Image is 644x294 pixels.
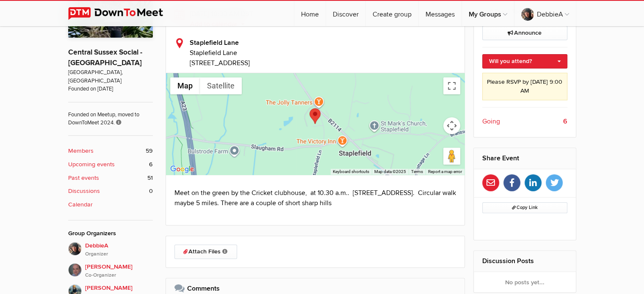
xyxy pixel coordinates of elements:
a: Announce [482,26,567,40]
a: Open this area in Google Maps (opens a new window) [168,164,196,175]
b: Members [68,146,94,156]
span: 0 [149,187,153,196]
b: 6 [563,116,567,126]
a: Terms (opens in new tab) [411,169,423,174]
a: Upcoming events 6 [68,160,153,169]
span: [PERSON_NAME] [85,262,153,279]
div: Group Organizers [68,229,153,238]
b: Discussions [68,187,100,196]
span: Announce [508,29,542,36]
button: Show satellite imagery [200,77,242,94]
span: [GEOGRAPHIC_DATA], [GEOGRAPHIC_DATA] [68,69,153,85]
span: Map data ©2025 [374,169,406,174]
a: Create group [366,1,418,26]
p: Meet on the green by the Cricket clubhouse, at 10.30 a.m.. [174,188,456,208]
a: [PERSON_NAME]Co-Organizer [68,258,153,279]
i: Co-Organizer [85,272,153,279]
b: Past events [68,173,99,183]
a: Discussion Posts [482,257,534,265]
span: 51 [147,173,153,183]
button: Map camera controls [443,117,460,134]
a: Will you attend? [482,54,567,69]
a: Report a map error [428,169,462,174]
div: [DATE] 10:30 AM BST [174,9,456,29]
a: Attach Files [174,245,237,259]
button: Keyboard shortcuts [333,169,369,175]
h2: Share Event [482,148,567,168]
a: DebbieA [514,1,576,26]
span: Going [482,116,500,126]
span: Founded on [DATE] [68,85,153,93]
img: Adrian [68,263,82,277]
div: Please RSVP by [DATE] 9:00 AM [482,73,567,100]
a: Discussions 0 [68,187,153,196]
img: DownToMeet [68,7,176,20]
a: Home [294,1,326,26]
span: Copy Link [512,205,538,210]
b: Upcoming events [68,160,115,169]
span: [STREET_ADDRESS] [190,59,250,67]
button: Add to calendar [190,20,251,28]
img: Google [168,164,196,175]
a: Discover [326,1,365,26]
span: Founded on Meetup, moved to DownToMeet 2024. [68,102,153,127]
span: 59 [146,146,153,156]
button: Drag Pegman onto the map to open Street View [443,148,460,165]
button: Toggle fullscreen view [443,77,460,94]
div: No posts yet... [474,272,576,292]
b: Calendar [68,200,93,209]
b: Staplefield Lane [190,38,239,47]
span: DebbieA [85,241,153,258]
span: Staplefield Lane [190,48,456,58]
a: Central Sussex Social - [GEOGRAPHIC_DATA] [68,48,142,68]
span: [STREET_ADDRESS]. Circular walk maybe 5 miles. There are a couple of short sharp hills [174,189,456,207]
img: DebbieA [68,242,82,256]
i: Organizer [85,250,153,258]
button: Show street map [170,77,200,94]
a: Past events 51 [68,173,153,183]
button: Copy Link [482,202,567,213]
a: Members 59 [68,146,153,156]
a: Calendar [68,200,153,209]
a: Messages [419,1,462,26]
a: My Groups [462,1,514,26]
a: DebbieAOrganizer [68,242,153,258]
span: 6 [149,160,153,169]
